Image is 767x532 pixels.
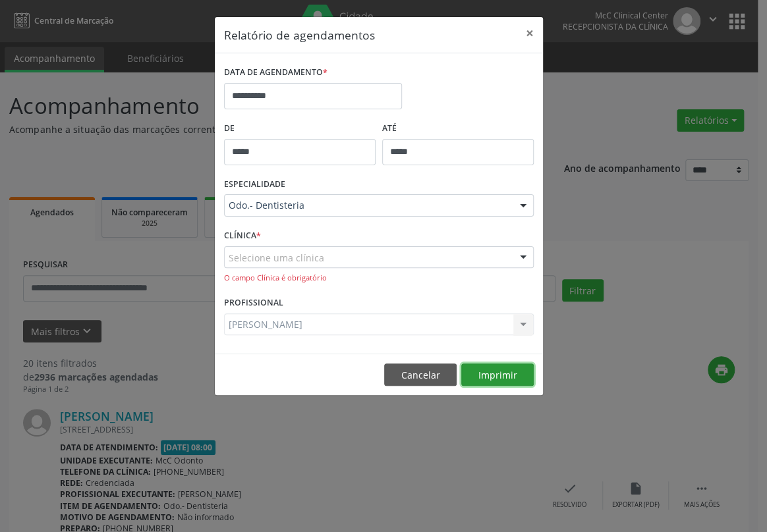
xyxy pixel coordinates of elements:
[224,273,534,284] div: O campo Clínica é obrigatório
[229,251,324,265] span: Selecione uma clínica
[224,226,261,246] label: CLÍNICA
[229,199,507,212] span: Odo.- Dentisteria
[384,363,457,386] button: Cancelar
[517,17,543,49] button: Close
[461,363,534,386] button: Imprimir
[224,119,376,139] label: De
[224,26,375,43] h5: Relatório de agendamentos
[382,119,534,139] label: ATÉ
[224,293,283,313] label: PROFISSIONAL
[224,63,327,83] label: DATA DE AGENDAMENTO
[224,174,285,195] label: ESPECIALIDADE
